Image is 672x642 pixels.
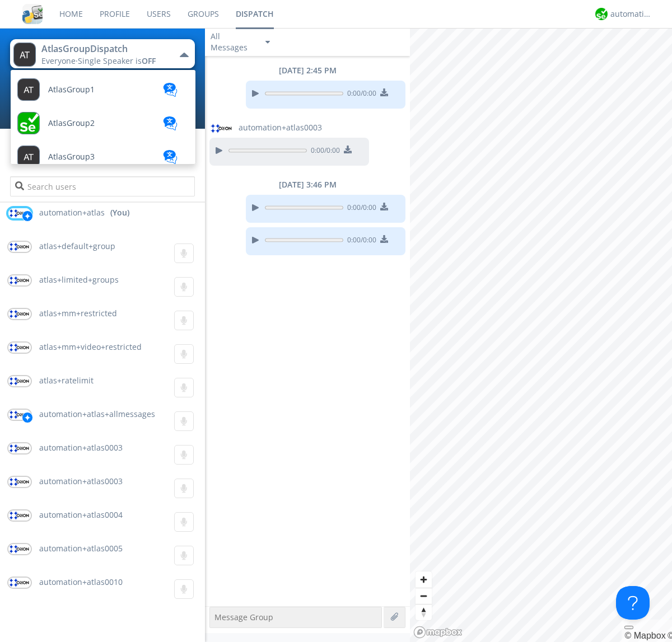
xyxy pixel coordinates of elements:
[205,65,410,76] div: [DATE] 2:45 PM
[39,274,119,285] span: atlas+limited+groups
[39,241,115,251] span: atlas+default+group
[211,124,233,133] img: orion-labs-logo.svg
[41,43,167,55] div: AtlasGroupDispatch
[39,409,155,419] span: automation+atlas+allmessages
[41,55,167,67] div: Everyone ·
[8,376,31,386] img: orion-labs-logo.svg
[39,442,123,453] span: automation+atlas0003
[22,4,43,24] img: cddb5a64eb264b2086981ab96f4c1ba7
[8,578,31,588] img: orion-labs-logo.svg
[8,208,31,218] img: orion-labs-logo.svg
[110,207,129,218] div: (You)
[39,509,123,520] span: automation+atlas0004
[39,308,117,318] span: atlas+mm+restricted
[380,203,388,210] img: download media button
[78,55,156,66] span: Single Speaker is
[48,86,95,94] span: AtlasGroup1
[413,626,463,639] a: Mapbox logo
[13,43,36,67] img: 373638.png
[344,146,352,153] img: download media button
[624,631,665,640] a: Mapbox
[8,343,31,353] img: orion-labs-logo.svg
[616,586,650,620] iframe: Toggle Customer Support
[10,176,194,196] input: Search users
[39,577,123,587] span: automation+atlas0010
[610,8,652,20] div: automation+atlas
[39,476,123,486] span: automation+atlas0003
[211,31,255,53] div: All Messages
[162,150,179,164] img: translation-blue.svg
[8,443,31,453] img: orion-labs-logo.svg
[239,122,322,133] span: automation+atlas0003
[39,207,105,218] span: automation+atlas
[416,604,432,620] button: Reset bearing to north
[416,588,432,604] span: Zoom out
[343,88,376,101] span: 0:00 / 0:00
[10,69,196,165] ul: AtlasGroupDispatchEveryone·Single Speaker isOFF
[39,375,94,386] span: atlas+ratelimit
[343,235,376,247] span: 0:00 / 0:00
[48,119,95,128] span: AtlasGroup2
[8,544,31,554] img: orion-labs-logo.svg
[416,571,432,588] button: Zoom in
[142,55,156,66] span: OFF
[624,626,633,629] button: Toggle attribution
[380,235,388,243] img: download media button
[265,41,270,44] img: caret-down-sm.svg
[39,543,123,554] span: automation+atlas0005
[8,275,31,285] img: orion-labs-logo.svg
[8,309,31,319] img: orion-labs-logo.svg
[205,179,410,190] div: [DATE] 3:46 PM
[8,510,31,521] img: orion-labs-logo.svg
[380,88,388,96] img: download media button
[162,83,179,97] img: translation-blue.svg
[48,153,95,161] span: AtlasGroup3
[343,203,376,215] span: 0:00 / 0:00
[8,477,31,487] img: orion-labs-logo.svg
[10,39,194,68] button: AtlasGroupDispatchEveryone·Single Speaker isOFF
[307,146,340,158] span: 0:00 / 0:00
[416,588,432,604] button: Zoom out
[416,604,432,620] span: Reset bearing to north
[8,410,31,420] img: orion-labs-logo.svg
[8,242,31,252] img: orion-labs-logo.svg
[39,341,142,352] span: atlas+mm+video+restricted
[162,116,179,130] img: translation-blue.svg
[595,8,608,20] img: d2d01cd9b4174d08988066c6d424eccd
